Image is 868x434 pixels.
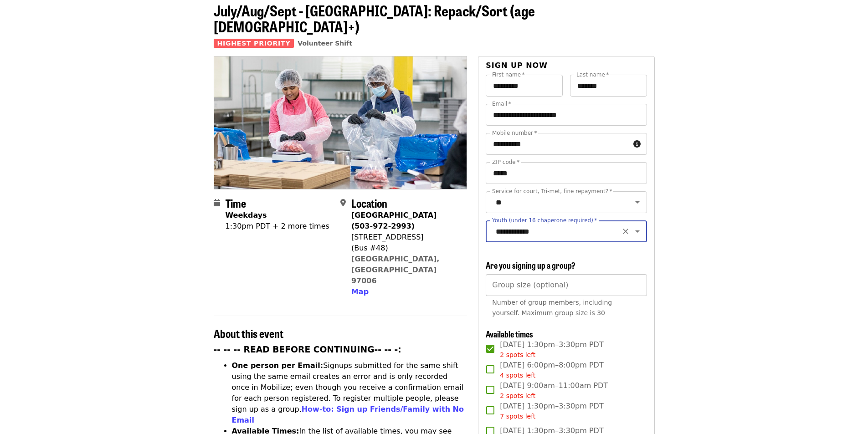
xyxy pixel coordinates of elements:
[633,140,641,148] i: circle-info icon
[232,360,467,426] li: Signups submitted for the same shift using the same email creates an error and is only recorded o...
[214,345,401,354] strong: -- -- -- READ BEFORE CONTINUING-- -- -:
[351,243,460,254] div: (Bus #48)
[351,287,369,296] span: Map
[351,232,460,243] div: [STREET_ADDRESS]
[619,225,632,238] button: Clear
[232,361,324,370] strong: One person per Email:
[631,225,644,238] button: Open
[500,392,535,399] span: 2 spots left
[298,40,352,47] a: Volunteer Shift
[340,199,346,207] i: map-marker-alt icon
[226,195,246,211] span: Time
[486,259,575,271] span: Are you signing up a group?
[500,401,603,421] span: [DATE] 1:30pm–3:30pm PDT
[576,72,609,77] label: Last name
[492,218,597,223] label: Youth (under 16 chaperone required)
[226,221,329,232] div: 1:30pm PDT + 2 more times
[500,339,603,360] span: [DATE] 1:30pm–3:30pm PDT
[226,211,267,220] strong: Weekdays
[214,325,283,341] span: About this event
[500,413,535,420] span: 7 spots left
[351,195,387,211] span: Location
[631,196,644,209] button: Open
[351,255,440,285] a: [GEOGRAPHIC_DATA], [GEOGRAPHIC_DATA] 97006
[486,104,647,126] input: Email
[214,56,467,189] img: July/Aug/Sept - Beaverton: Repack/Sort (age 10+) organized by Oregon Food Bank
[486,162,647,184] input: ZIP code
[486,274,647,296] input: [object Object]
[500,360,603,380] span: [DATE] 6:00pm–8:00pm PDT
[492,299,612,317] span: Number of group members, including yourself. Maximum group size is 30
[486,61,548,70] span: Sign up now
[492,189,612,194] label: Service for court, Tri-met, fine repayment?
[214,199,220,207] i: calendar icon
[492,130,537,136] label: Mobile number
[492,159,519,165] label: ZIP code
[486,133,629,155] input: Mobile number
[500,372,535,379] span: 4 spots left
[351,211,437,230] strong: [GEOGRAPHIC_DATA] (503-972-2993)
[351,286,369,297] button: Map
[500,351,535,358] span: 2 spots left
[214,39,294,48] span: Highest Priority
[500,380,608,401] span: [DATE] 9:00am–11:00am PDT
[492,72,525,77] label: First name
[570,75,647,97] input: Last name
[232,405,464,424] a: How-to: Sign up Friends/Family with No Email
[492,101,511,107] label: Email
[486,75,563,97] input: First name
[486,328,533,340] span: Available times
